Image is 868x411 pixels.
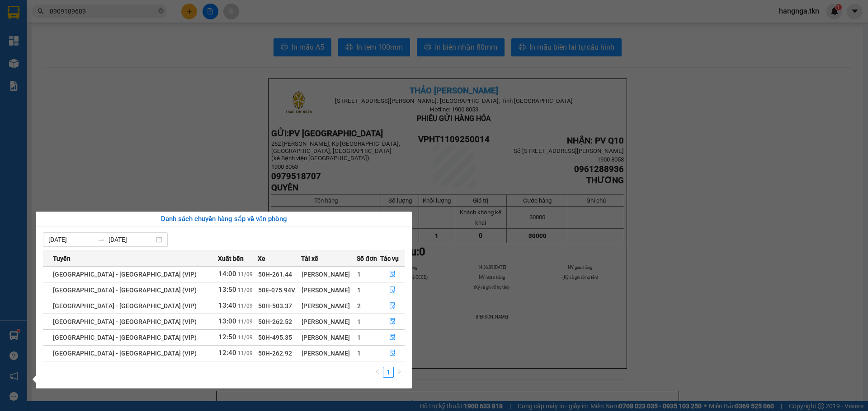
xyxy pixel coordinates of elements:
img: logo.jpg [11,11,57,56]
span: 13:40 [218,301,236,309]
b: GỬI : PV [GEOGRAPHIC_DATA] [11,65,135,96]
span: 1 [357,318,361,325]
span: 11/09 [238,271,253,277]
span: [GEOGRAPHIC_DATA] - [GEOGRAPHIC_DATA] (VIP) [53,334,197,341]
span: 12:50 [218,333,236,341]
span: left [375,369,380,374]
span: file-done [389,350,396,357]
button: right [394,367,405,378]
span: 50H-503.37 [258,302,292,309]
span: 50H-261.44 [258,271,292,278]
span: 11/09 [238,350,253,356]
div: [PERSON_NAME] [302,285,357,295]
span: Xe [258,254,265,263]
div: [PERSON_NAME] [302,269,357,279]
span: Tuyến [53,254,71,263]
a: 1 [383,367,393,377]
span: 50E-075.94V [258,286,295,294]
div: [PERSON_NAME] [302,332,357,342]
button: left [372,367,383,378]
button: file-done [381,346,404,360]
span: Xuất bến [218,254,244,263]
span: 2 [357,302,361,309]
button: file-done [381,314,404,329]
span: Số đơn [357,254,377,263]
span: 14:00 [218,270,236,278]
span: 1 [357,350,361,357]
div: Danh sách chuyến hàng sắp về văn phòng [43,214,405,225]
input: Đến ngày [108,235,154,245]
li: 1 [383,367,394,378]
span: file-done [389,318,396,325]
div: [PERSON_NAME] [302,348,357,358]
span: 13:00 [218,317,236,325]
span: 13:50 [218,286,236,294]
span: [GEOGRAPHIC_DATA] - [GEOGRAPHIC_DATA] (VIP) [53,318,197,325]
span: 11/09 [238,287,253,293]
input: Từ ngày [48,235,94,245]
span: 12:40 [218,349,236,357]
button: file-done [381,267,404,282]
span: 50H-495.35 [258,334,292,341]
span: 1 [357,271,361,278]
span: 50H-262.92 [258,350,292,357]
span: swap-right [98,236,105,243]
span: file-done [389,334,396,341]
span: 1 [357,334,361,341]
span: to [98,236,105,243]
div: [PERSON_NAME] [302,301,357,311]
span: 11/09 [238,319,253,325]
button: file-done [381,283,404,297]
span: file-done [389,271,396,278]
li: Hotline: 1900 8153 [85,33,378,45]
span: file-done [389,286,396,294]
span: right [396,369,402,374]
span: 1 [357,286,361,294]
span: [GEOGRAPHIC_DATA] - [GEOGRAPHIC_DATA] (VIP) [53,271,197,278]
li: Previous Page [372,367,383,378]
li: Next Page [394,367,405,378]
span: 11/09 [238,334,253,341]
span: [GEOGRAPHIC_DATA] - [GEOGRAPHIC_DATA] (VIP) [53,350,197,357]
li: [STREET_ADDRESS][PERSON_NAME]. [GEOGRAPHIC_DATA], Tỉnh [GEOGRAPHIC_DATA] [85,22,378,33]
button: file-done [381,299,404,313]
div: [PERSON_NAME] [302,317,357,327]
span: 50H-262.52 [258,318,292,325]
span: file-done [389,302,396,309]
span: 11/09 [238,303,253,309]
span: Tài xế [301,254,318,263]
span: [GEOGRAPHIC_DATA] - [GEOGRAPHIC_DATA] (VIP) [53,302,197,309]
span: Tác vụ [380,254,399,263]
span: [GEOGRAPHIC_DATA] - [GEOGRAPHIC_DATA] (VIP) [53,286,197,294]
button: file-done [381,330,404,345]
